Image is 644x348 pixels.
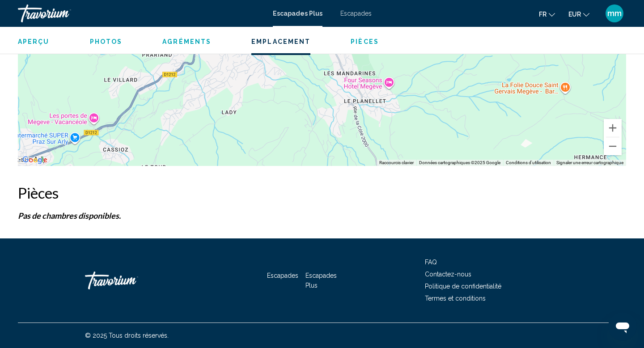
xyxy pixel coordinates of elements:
a: Contactez-nous [425,271,471,278]
font: mm [607,8,622,18]
a: Politique de confidentialité [425,283,501,290]
button: Aperçu [18,38,50,46]
a: Conditions d'utilisation [506,160,551,165]
font: EUR [568,11,581,18]
button: Zoom avant [604,119,622,137]
h2: Pièces [18,184,626,202]
a: Escapades [340,10,372,17]
a: FAQ [425,259,437,266]
button: Emplacement [251,38,310,46]
font: fr [539,11,547,18]
span: Emplacement [251,38,310,45]
button: Agréments [162,38,211,46]
span: Agréments [162,38,211,45]
font: © 2025 Tous droits réservés. [85,332,169,339]
a: Ouvrir cette zone dans Google Maps (dans une nouvelle fenêtre) [20,154,50,166]
p: Pas de chambres disponibles. [18,211,626,221]
button: Changer de langue [539,8,555,21]
iframe: Bouton de lancement de la fenêtre de messagerie [608,312,637,341]
span: Photos [90,38,123,45]
button: Photos [90,38,123,46]
a: Travorium [85,267,174,294]
a: Escapades [267,272,298,279]
button: Raccourcis clavier [379,160,414,166]
a: Termes et conditions [425,295,486,302]
button: Pièces [351,38,379,46]
a: Escapades Plus [273,10,322,17]
button: Zoom arrière [604,137,622,155]
span: Données cartographiques ©2025 Google [419,160,500,165]
button: Changer de devise [568,8,589,21]
a: Escapades Plus [305,272,337,289]
span: Aperçu [18,38,50,45]
a: Signaler une erreur cartographique [556,160,623,165]
span: Pièces [351,38,379,45]
a: Travorium [18,4,264,22]
button: Menu utilisateur [603,4,626,23]
img: Google [20,154,50,166]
